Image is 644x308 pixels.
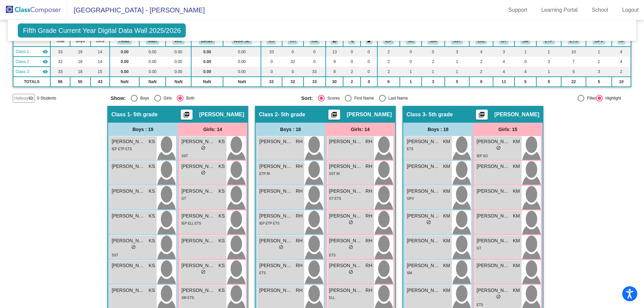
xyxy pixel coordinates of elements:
[407,271,412,275] span: SM
[183,95,195,101] div: Both
[296,138,303,145] span: RH
[348,269,353,274] span: do_not_disturb_alt
[138,95,149,101] div: Boys
[110,47,139,57] td: 0.00
[50,77,70,87] td: 98
[130,111,158,118] span: - 5th grade
[259,138,293,145] span: [PERSON_NAME]
[586,47,612,57] td: 1
[296,262,303,269] span: RH
[50,57,70,67] td: 32
[43,49,48,54] mat-icon: visibility
[67,5,205,15] span: [GEOGRAPHIC_DATA] - [PERSON_NAME]
[361,57,377,67] td: 0
[366,212,372,220] span: RH
[476,110,488,120] button: Print Students Details
[469,67,493,77] td: 2
[477,212,510,220] span: [PERSON_NAME]
[43,69,48,74] mat-icon: visibility
[13,57,50,67] td: Robert Hajek - 5th grade
[493,77,514,87] td: 11
[149,138,155,145] span: KS
[343,47,360,57] td: 0
[278,111,305,118] span: - 5th grade
[366,262,372,269] span: RH
[259,287,293,294] span: [PERSON_NAME]
[426,220,431,225] span: do_not_disturb_alt
[493,47,514,57] td: 3
[443,262,450,269] span: KM
[282,67,304,77] td: 0
[70,67,91,77] td: 18
[515,67,537,77] td: 4
[469,77,493,87] td: 8
[343,77,360,87] td: 2
[70,57,91,67] td: 18
[218,262,225,269] span: KS
[296,188,303,195] span: RH
[477,287,510,294] span: [PERSON_NAME]
[407,197,414,200] span: GPV
[50,67,70,77] td: 33
[70,47,91,57] td: 19
[218,212,225,220] span: KS
[181,296,194,300] span: SM ETS
[282,47,304,57] td: 0
[536,5,583,15] a: Learning Portal
[28,96,34,101] mat-icon: visibility_off
[112,138,145,145] span: [PERSON_NAME]
[407,212,440,220] span: [PERSON_NAME]
[343,67,360,77] td: 2
[112,262,145,269] span: [PERSON_NAME]
[181,154,188,158] span: SST
[513,262,520,269] span: KM
[201,170,206,175] span: do_not_disturb_alt
[445,67,470,77] td: 1
[377,67,400,77] td: 2
[178,123,248,136] div: Girls: 14
[513,138,520,145] span: KM
[149,262,155,269] span: KS
[561,77,586,87] td: 22
[326,47,343,57] td: 13
[612,47,631,57] td: 4
[407,147,413,151] span: ETS
[111,95,296,102] mat-radio-group: Select an option
[110,77,139,87] td: NaN
[513,237,520,244] span: KM
[166,77,191,87] td: NaN
[182,111,191,121] mat-icon: picture_as_pdf
[443,287,450,294] span: KM
[330,111,338,121] mat-icon: picture_as_pdf
[149,287,155,294] span: KS
[513,188,520,195] span: KM
[329,188,363,195] span: [PERSON_NAME]
[422,57,445,67] td: 2
[493,67,514,77] td: 4
[91,77,110,87] td: 43
[259,271,266,275] span: ETS
[256,123,325,136] div: Boys : 18
[218,138,225,145] span: KS
[181,222,201,225] span: IEP ELL ETS
[425,111,453,118] span: - 5th grade
[166,57,191,67] td: 0.00
[326,77,343,87] td: 30
[612,77,631,87] td: 10
[304,47,326,57] td: 0
[110,67,139,77] td: 0.00
[181,262,215,269] span: [PERSON_NAME]
[329,197,341,200] span: GT ETS
[199,111,244,118] span: [PERSON_NAME]
[352,95,374,101] div: First Name
[445,77,470,87] td: 5
[366,188,372,195] span: RH
[366,287,372,294] span: RH
[223,47,261,57] td: 0.00
[477,303,483,307] span: ETS
[443,163,450,170] span: KM
[139,67,166,77] td: 0.00
[112,188,145,195] span: [PERSON_NAME]
[329,212,363,220] span: [PERSON_NAME]
[361,77,377,87] td: 0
